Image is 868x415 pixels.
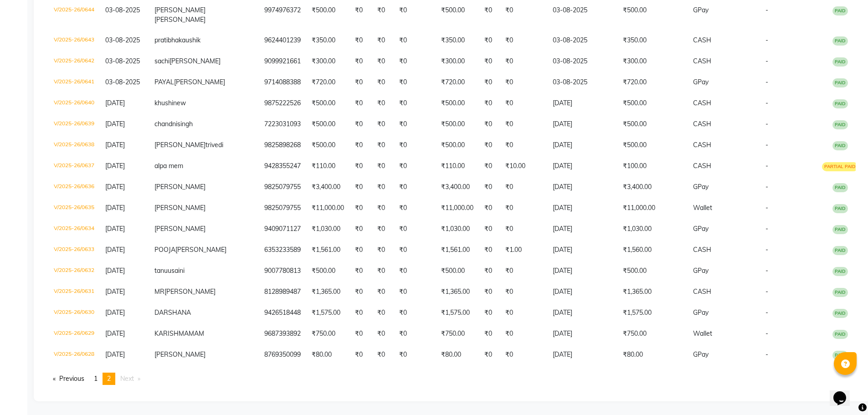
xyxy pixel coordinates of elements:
[48,72,100,93] td: V/2025-26/0641
[154,36,179,44] span: pratibha
[306,93,349,114] td: ₹500.00
[500,282,547,302] td: ₹0
[306,135,349,156] td: ₹500.00
[306,261,349,282] td: ₹500.00
[479,72,500,93] td: ₹0
[832,267,848,276] span: PAID
[394,282,436,302] td: ₹0
[500,219,547,240] td: ₹0
[164,287,216,296] span: [PERSON_NAME]
[48,373,856,385] nav: Pagination
[94,374,98,383] span: 1
[765,36,768,44] span: -
[500,302,547,323] td: ₹0
[154,15,205,24] span: [PERSON_NAME]
[48,51,100,72] td: V/2025-26/0642
[48,219,100,240] td: V/2025-26/0634
[107,374,111,383] span: 2
[547,240,617,261] td: [DATE]
[832,309,848,318] span: PAID
[693,287,711,296] span: CASH
[479,219,500,240] td: ₹0
[154,225,205,233] span: [PERSON_NAME]
[394,240,436,261] td: ₹0
[259,282,306,302] td: 8128989487
[154,329,189,338] span: KARISHMA
[48,344,100,365] td: V/2025-26/0628
[394,30,436,51] td: ₹0
[372,344,394,365] td: ₹0
[306,240,349,261] td: ₹1,561.00
[306,177,349,198] td: ₹3,400.00
[479,302,500,323] td: ₹0
[306,114,349,135] td: ₹500.00
[765,57,768,65] span: -
[259,219,306,240] td: 9409071127
[154,162,183,170] span: alpa mem
[693,57,711,65] span: CASH
[394,93,436,114] td: ₹0
[259,72,306,93] td: 9714088388
[105,287,125,296] span: [DATE]
[349,323,372,344] td: ₹0
[617,51,688,72] td: ₹300.00
[394,51,436,72] td: ₹0
[48,240,100,261] td: V/2025-26/0633
[617,323,688,344] td: ₹750.00
[765,287,768,296] span: -
[48,30,100,51] td: V/2025-26/0643
[306,344,349,365] td: ₹80.00
[693,99,711,107] span: CASH
[547,282,617,302] td: [DATE]
[349,72,372,93] td: ₹0
[105,57,140,65] span: 03-08-2025
[349,135,372,156] td: ₹0
[259,177,306,198] td: 9825079755
[832,6,848,15] span: PAID
[617,261,688,282] td: ₹500.00
[547,93,617,114] td: [DATE]
[372,198,394,219] td: ₹0
[436,114,479,135] td: ₹500.00
[48,156,100,177] td: V/2025-26/0637
[830,379,859,406] iframe: chat widget
[617,114,688,135] td: ₹500.00
[617,156,688,177] td: ₹100.00
[48,135,100,156] td: V/2025-26/0638
[349,93,372,114] td: ₹0
[105,6,140,14] span: 03-08-2025
[105,225,125,233] span: [DATE]
[693,266,709,275] span: GPay
[349,198,372,219] td: ₹0
[479,114,500,135] td: ₹0
[500,72,547,93] td: ₹0
[372,240,394,261] td: ₹0
[105,162,125,170] span: [DATE]
[154,204,205,212] span: [PERSON_NAME]
[500,51,547,72] td: ₹0
[349,114,372,135] td: ₹0
[259,156,306,177] td: 9428355247
[547,114,617,135] td: [DATE]
[259,198,306,219] td: 9825079755
[765,350,768,359] span: -
[105,36,140,44] span: 03-08-2025
[822,162,858,171] span: PARTIAL PAID
[48,282,100,302] td: V/2025-26/0631
[693,162,711,170] span: CASH
[832,99,848,108] span: PAID
[306,219,349,240] td: ₹1,030.00
[765,266,768,275] span: -
[832,330,848,339] span: PAID
[154,183,205,191] span: [PERSON_NAME]
[693,350,709,359] span: GPay
[479,261,500,282] td: ₹0
[259,114,306,135] td: 7223031093
[372,177,394,198] td: ₹0
[154,350,205,359] span: [PERSON_NAME]
[500,261,547,282] td: ₹0
[105,204,125,212] span: [DATE]
[547,198,617,219] td: [DATE]
[394,72,436,93] td: ₹0
[349,240,372,261] td: ₹0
